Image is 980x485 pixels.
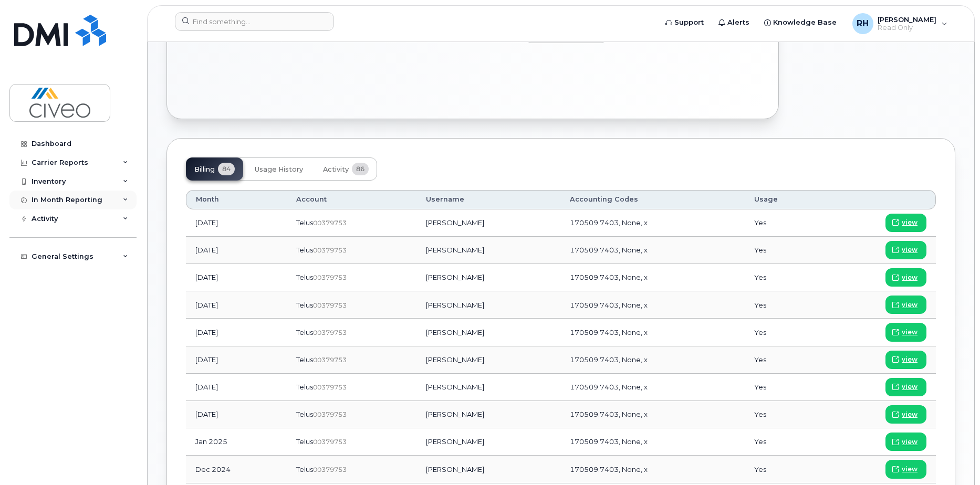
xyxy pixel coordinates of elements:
span: 170509.7403, None, x [570,328,648,336]
td: Yes [745,456,824,483]
td: Yes [745,209,824,237]
span: 170509.7403, None, x [570,355,648,364]
span: RH [857,17,869,30]
span: 00379753 [313,219,347,227]
span: Telus [296,465,313,473]
span: Telus [296,246,313,254]
span: view [902,410,918,419]
span: 00379753 [313,438,347,446]
a: view [885,433,926,451]
td: [PERSON_NAME] [416,346,560,374]
td: [DATE] [186,237,287,264]
a: Knowledge Base [757,12,844,33]
span: 170509.7403, None, x [570,246,648,254]
span: 00379753 [313,410,347,418]
span: 00379753 [313,301,347,309]
td: Yes [745,237,824,264]
span: view [902,300,918,310]
td: [PERSON_NAME] [416,264,560,291]
span: 00379753 [313,356,347,364]
td: [DATE] [186,291,287,319]
th: Username [416,190,560,209]
span: 86 [352,163,369,175]
span: view [902,382,918,392]
a: Alerts [711,12,757,33]
a: view [885,351,926,369]
span: Telus [296,410,313,418]
span: 170509.7403, None, x [570,410,648,418]
iframe: Messenger Launcher [934,439,972,477]
a: view [885,460,926,478]
a: view [885,296,926,314]
span: 170509.7403, None, x [570,301,648,309]
td: Jan 2025 [186,428,287,456]
td: [PERSON_NAME] [416,209,560,237]
td: Yes [745,374,824,401]
span: 00379753 [313,383,347,391]
span: view [902,465,918,474]
span: view [902,245,918,255]
td: Yes [745,401,824,428]
td: [DATE] [186,319,287,346]
span: view [902,218,918,227]
span: Usage History [255,165,303,174]
td: [DATE] [186,264,287,291]
span: Knowledge Base [773,17,837,28]
input: Find something... [175,12,334,31]
span: Support [674,17,704,28]
td: [DATE] [186,346,287,374]
td: Yes [745,319,824,346]
span: Telus [296,301,313,309]
span: 00379753 [313,246,347,254]
td: [PERSON_NAME] [416,456,560,483]
span: Alerts [727,17,749,28]
th: Account [287,190,416,209]
span: Telus [296,383,313,391]
th: Month [186,190,287,209]
td: Yes [745,428,824,456]
td: [DATE] [186,209,287,237]
td: [PERSON_NAME] [416,319,560,346]
span: 170509.7403, None, x [570,383,648,391]
span: Telus [296,218,313,227]
td: Yes [745,291,824,319]
td: Yes [745,346,824,374]
td: Yes [745,264,824,291]
a: view [885,241,926,259]
span: view [902,437,918,447]
span: Activity [323,165,349,174]
span: view [902,355,918,364]
span: view [902,328,918,337]
span: view [902,273,918,282]
a: Support [658,12,711,33]
td: [DATE] [186,374,287,401]
a: view [885,214,926,232]
td: [PERSON_NAME] [416,237,560,264]
span: 170509.7403, None, x [570,465,648,473]
td: Dec 2024 [186,456,287,483]
th: Usage [745,190,824,209]
span: 00379753 [313,273,347,281]
td: [DATE] [186,401,287,428]
span: 00379753 [313,329,347,336]
th: Accounting Codes [560,190,745,209]
span: Telus [296,328,313,336]
span: 170509.7403, None, x [570,218,648,227]
span: Telus [296,355,313,364]
span: Read Only [878,24,936,32]
td: [PERSON_NAME] [416,428,560,456]
div: Robb Harper [845,13,955,34]
a: view [885,323,926,341]
span: [PERSON_NAME] [878,15,936,24]
span: 170509.7403, None, x [570,273,648,281]
span: Telus [296,273,313,281]
span: 170509.7403, None, x [570,437,648,446]
a: view [885,405,926,424]
a: view [885,268,926,287]
a: view [885,378,926,396]
td: [PERSON_NAME] [416,291,560,319]
span: 00379753 [313,466,347,473]
span: Telus [296,437,313,446]
td: [PERSON_NAME] [416,401,560,428]
td: [PERSON_NAME] [416,374,560,401]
